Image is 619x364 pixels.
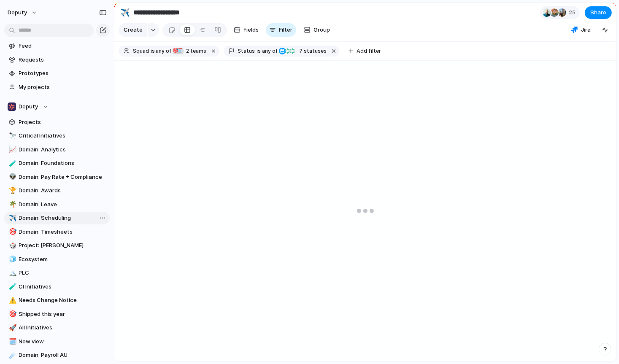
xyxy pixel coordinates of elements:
button: Fields [230,23,262,37]
span: Critical Initiatives [19,132,107,140]
a: 🌴Domain: Leave [4,198,110,211]
button: ✈️ [118,6,132,19]
span: Domain: Foundations [19,159,107,167]
button: 🔭 [8,132,16,140]
span: 2 [184,48,191,54]
span: Create [124,26,143,34]
button: ⚠️ [8,296,16,305]
div: 🚀All Initiatives [4,321,110,334]
button: 🧪 [8,283,16,291]
a: 🎯Shipped this year [4,308,110,321]
button: 🏆 [8,186,16,195]
span: statuses [297,47,327,55]
button: Group [300,23,335,37]
div: 🌴 [9,200,15,209]
div: 🎲 [9,241,15,251]
span: any of [261,47,278,55]
span: Filter [279,26,293,34]
span: teams [184,47,207,55]
span: All Initiatives [19,324,107,332]
a: 🔭Critical Initiatives [4,129,110,142]
span: Status [238,47,255,55]
div: 🗓️ [177,48,184,54]
span: Prototypes [19,69,107,78]
a: 🏔️PLC [4,267,110,279]
span: deputy [8,8,27,17]
button: isany of [255,46,279,56]
div: ✈️ [9,213,15,223]
div: ✈️ [120,7,130,18]
button: deputy [4,6,42,19]
div: 🏆 [9,186,15,196]
button: Filter [266,23,296,37]
div: 🏆Domain: Awards [4,184,110,197]
button: 📈 [8,146,16,154]
span: Fields [244,26,259,34]
button: Add filter [343,45,386,57]
div: 🧪 [9,282,15,291]
span: Jira [581,26,591,34]
span: Domain: Pay Rate + Compliance [19,173,107,181]
div: ☄️ [9,351,15,360]
button: 🚀 [8,324,16,332]
div: 🧪Domain: Foundations [4,157,110,170]
button: Create [119,23,147,37]
span: PLC [19,269,107,277]
a: 🧪CI Initiatives [4,280,110,293]
a: ✈️Domain: Scheduling [4,212,110,224]
button: 🧪 [8,159,16,167]
button: 🧊 [8,255,16,264]
div: ☄️Domain: Payroll AU [4,349,110,361]
div: 🎲Project: [PERSON_NAME] [4,239,110,252]
button: Deputy [4,100,110,113]
div: 🧊 [9,254,15,264]
div: 🎯 [173,48,179,54]
div: 👽 [9,172,15,182]
span: Deputy [19,102,38,111]
span: is [257,47,261,55]
span: 25 [569,8,578,17]
span: Projects [19,118,107,127]
span: Domain: Timesheets [19,228,107,236]
span: Domain: Analytics [19,146,107,154]
a: 🧊Ecosystem [4,253,110,266]
div: 🏔️ [9,268,15,278]
span: CI Initiatives [19,283,107,291]
button: 🎯🗓️2 teams [172,46,208,56]
button: ☄️ [8,351,16,359]
div: 🗓️ [9,337,15,346]
div: 🧪 [9,159,15,168]
span: Squad [133,47,149,55]
span: New view [19,337,107,346]
span: My projects [19,83,107,92]
span: Group [314,26,330,34]
button: 🎯 [8,228,16,236]
span: Needs Change Notice [19,296,107,305]
div: 📈 [9,145,15,154]
div: ⚠️ [9,296,15,305]
a: 🎯Domain: Timesheets [4,226,110,238]
span: Requests [19,56,107,64]
a: 🗓️New view [4,335,110,348]
div: 🎯 [9,309,15,319]
span: any of [155,47,171,55]
a: 👽Domain: Pay Rate + Compliance [4,171,110,183]
button: ✈️ [8,214,16,222]
a: Projects [4,116,110,129]
span: Shipped this year [19,310,107,318]
button: 🎲 [8,241,16,250]
button: 🎯 [8,310,16,318]
a: 📈Domain: Analytics [4,143,110,156]
button: 🌴 [8,200,16,209]
div: 🔭 [9,131,15,141]
button: isany of [149,46,173,56]
a: ⚠️Needs Change Notice [4,294,110,307]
